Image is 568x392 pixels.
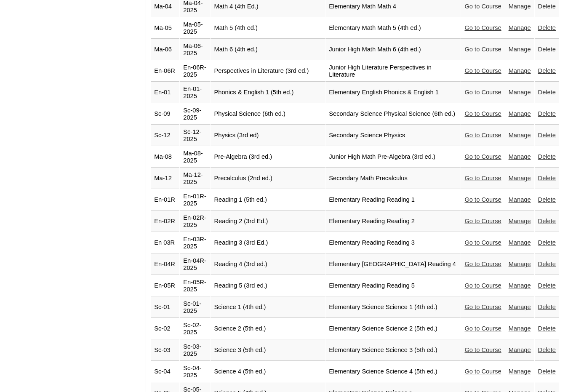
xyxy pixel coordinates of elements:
td: En-01 [151,82,179,103]
a: Delete [538,196,556,203]
td: Elementary Science Science 2 (5th ed.) [325,318,461,339]
td: Science 2 (5th ed.) [211,318,325,339]
td: En-04R-2025 [180,254,210,275]
td: Sc-03-2025 [180,340,210,361]
td: Elementary Science Science 1 (4th ed.) [325,297,461,318]
td: Perspectives in Literature (3rd ed.) [211,61,325,82]
a: Delete [538,89,556,96]
a: Manage [509,304,531,310]
td: Phonics & English 1 (5th ed.) [211,82,325,103]
td: Elementary English Phonics & English 1 [325,82,461,103]
td: Sc-04 [151,361,179,382]
a: Delete [538,153,556,160]
a: Manage [509,175,531,181]
td: Sc-09 [151,104,179,125]
a: Go to Course [464,368,501,375]
a: Go to Course [464,304,501,310]
a: Delete [538,368,556,375]
a: Manage [509,218,531,224]
td: Ma-05 [151,18,179,39]
td: Elementary Reading Reading 5 [325,275,461,296]
td: En-03R-2025 [180,232,210,253]
a: Delete [538,347,556,353]
a: Manage [509,261,531,267]
td: Sc-03 [151,340,179,361]
a: Manage [509,196,531,203]
td: Elementary Math Math 5 (4th ed.) [325,18,461,39]
td: Reading 1 (5th ed.) [211,189,325,211]
td: En-06R [151,61,179,82]
a: Manage [509,153,531,160]
td: Junior High Literature Perspectives in Literature [325,61,461,82]
a: Delete [538,304,556,310]
a: Manage [509,3,531,10]
td: Ma-08-2025 [180,147,210,168]
td: Ma-06-2025 [180,39,210,60]
td: Secondary Science Physical Science (6th ed.) [325,104,461,125]
td: Junior High Math Math 6 (4th ed.) [325,39,461,60]
td: Ma-08 [151,147,179,168]
td: Sc-01-2025 [180,297,210,318]
a: Manage [509,325,531,332]
a: Delete [538,110,556,117]
td: Sc-04-2025 [180,361,210,382]
a: Go to Course [464,175,501,181]
td: En-05R [151,275,179,296]
a: Go to Course [464,325,501,332]
td: Junior High Math Pre-Algebra (3rd ed.) [325,147,461,168]
td: En-04R [151,254,179,275]
td: Physics (3rd ed) [211,125,325,146]
a: Go to Course [464,261,501,267]
a: Manage [509,67,531,74]
a: Delete [538,282,556,289]
a: Go to Course [464,196,501,203]
td: Reading 3 (3rd Ed.) [211,232,325,253]
td: En 03R [151,232,179,253]
td: Elementary Reading Reading 1 [325,189,461,211]
a: Manage [509,347,531,353]
td: Sc-12-2025 [180,125,210,146]
a: Manage [509,24,531,31]
a: Manage [509,110,531,117]
td: Sc-02-2025 [180,318,210,339]
td: En-01R [151,189,179,211]
a: Delete [538,218,556,224]
td: Secondary Math Precalculus [325,168,461,189]
a: Manage [509,89,531,96]
a: Delete [538,24,556,31]
a: Go to Course [464,89,501,96]
td: Secondary Science Physics [325,125,461,146]
td: Elementary Reading Reading 2 [325,211,461,232]
td: En-05R-2025 [180,275,210,296]
td: Elementary Science Science 3 (5th ed.) [325,340,461,361]
td: Ma-06 [151,39,179,60]
a: Delete [538,261,556,267]
td: Sc-12 [151,125,179,146]
a: Manage [509,46,531,53]
a: Go to Course [464,218,501,224]
a: Delete [538,67,556,74]
td: Elementary Science Science 4 (5th ed.) [325,361,461,382]
a: Go to Course [464,132,501,139]
td: Reading 5 (3rd ed.) [211,275,325,296]
a: Delete [538,3,556,10]
td: Physical Science (6th ed.) [211,104,325,125]
a: Manage [509,239,531,246]
td: Sc-09-2025 [180,104,210,125]
td: Ma-12 [151,168,179,189]
a: Go to Course [464,110,501,117]
a: Delete [538,175,556,181]
td: Precalculus (2nd ed.) [211,168,325,189]
td: Reading 4 (3rd ed.) [211,254,325,275]
a: Manage [509,282,531,289]
td: Ma-12-2025 [180,168,210,189]
td: Sc-01 [151,297,179,318]
a: Delete [538,325,556,332]
td: Math 6 (4th ed.) [211,39,325,60]
td: Elementary Reading Reading 3 [325,232,461,253]
a: Go to Course [464,347,501,353]
td: Sc-02 [151,318,179,339]
td: Science 4 (5th ed.) [211,361,325,382]
a: Go to Course [464,46,501,53]
td: En-06R-2025 [180,61,210,82]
